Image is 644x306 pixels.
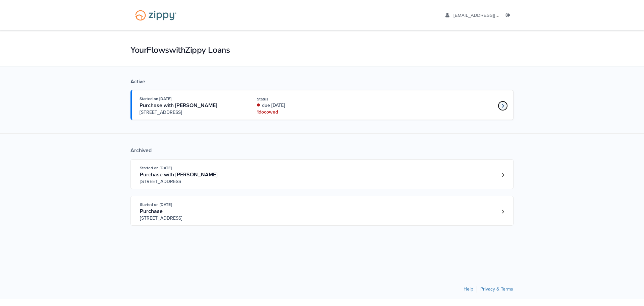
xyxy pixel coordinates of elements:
[130,147,514,154] div: Archived
[453,13,530,18] span: kalamazoothumper1@gmail.com
[498,207,508,217] a: Loan number 4162342
[140,202,172,207] span: Started on [DATE]
[480,286,513,292] a: Privacy & Terms
[140,171,217,178] span: Purchase with [PERSON_NAME]
[140,109,242,116] span: [STREET_ADDRESS]
[130,196,514,226] a: Open loan 4162342
[140,166,172,170] span: Started on [DATE]
[464,286,473,292] a: Help
[506,13,513,19] a: Log out
[498,101,508,111] a: Loan number 4190800
[498,170,508,180] a: Loan number 4183644
[140,96,171,101] span: Started on [DATE]
[257,102,346,109] div: due [DATE]
[140,102,217,109] span: Purchase with [PERSON_NAME]
[445,13,530,19] a: edit profile
[140,215,242,222] span: [STREET_ADDRESS]
[130,159,514,189] a: Open loan 4183644
[257,96,346,102] div: Status
[140,208,163,215] span: Purchase
[130,44,514,56] h1: Your Flows with Zippy Loans
[131,7,181,24] img: Logo
[257,109,346,116] div: 1 doc owed
[130,78,514,85] div: Active
[140,178,242,185] span: [STREET_ADDRESS]
[130,90,514,120] a: Open loan 4190800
